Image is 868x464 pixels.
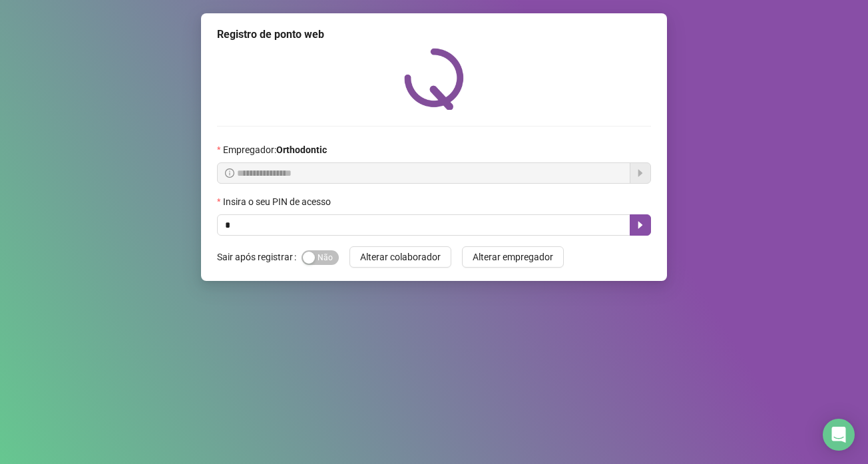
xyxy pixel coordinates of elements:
div: Registro de ponto web [217,27,651,43]
span: caret-right [635,220,646,230]
label: Insira o seu PIN de acesso [217,194,339,209]
button: Alterar colaborador [349,246,451,268]
span: Alterar empregador [473,250,553,264]
strong: Orthodontic [276,144,327,155]
label: Sair após registrar [217,246,302,268]
img: QRPoint [404,48,464,110]
button: Alterar empregador [462,246,564,268]
span: info-circle [225,168,234,178]
div: Open Intercom Messenger [823,419,855,451]
span: Alterar colaborador [360,250,441,264]
span: Empregador : [223,142,327,157]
